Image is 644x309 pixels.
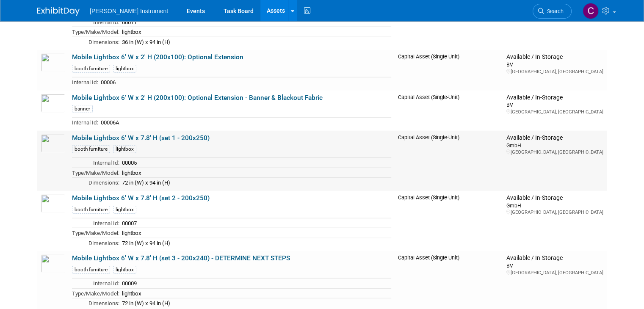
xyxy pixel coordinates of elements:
div: [GEOGRAPHIC_DATA], [GEOGRAPHIC_DATA] [506,69,603,75]
td: Capital Asset (Single-Unit) [395,191,503,251]
div: BV [506,61,603,68]
div: lightbox [113,65,136,73]
div: BV [506,262,603,269]
img: Christine Batycki [583,3,599,19]
div: booth furniture [72,266,110,274]
td: Internal Id: [72,77,98,87]
div: Available / In-Storage [506,94,603,102]
div: [GEOGRAPHIC_DATA], [GEOGRAPHIC_DATA] [506,109,603,115]
div: banner [72,105,93,113]
td: lightbox [119,288,391,298]
td: 00011 [119,17,391,27]
div: GmbH [506,142,603,149]
img: ExhibitDay [37,7,80,16]
td: Internal Id: [72,278,119,288]
a: Mobile Lightbox 6' W x 7.8' H (set 1 - 200x250) [72,134,210,142]
a: Mobile Lightbox 6' W x 7.8' H (set 3 - 200x240) - DETERMINE NEXT STEPS [72,254,290,262]
td: Capital Asset (Single-Unit) [395,91,503,131]
div: lightbox [113,206,136,214]
div: Available / In-Storage [506,53,603,61]
td: Internal Id: [72,118,98,127]
span: 72 in (W) x 94 in (H) [122,179,170,186]
div: booth furniture [72,206,110,214]
div: [GEOGRAPHIC_DATA], [GEOGRAPHIC_DATA] [506,209,603,215]
div: GmbH [506,202,603,209]
td: lightbox [119,228,391,238]
div: [GEOGRAPHIC_DATA], [GEOGRAPHIC_DATA] [506,270,603,276]
div: booth furniture [72,65,110,73]
td: Dimensions: [72,178,119,188]
td: Type/Make/Model: [72,168,119,178]
div: Available / In-Storage [506,254,603,262]
td: Internal Id: [72,17,119,27]
td: 00006 [98,77,391,87]
a: Mobile Lightbox 6' W x 2' H (200x100): Optional Extension - Banner & Blackout Fabric [72,94,323,102]
a: Mobile Lightbox 6' W x 7.8' H (set 2 - 200x250) [72,194,210,202]
div: booth furniture [72,145,110,153]
td: Internal Id: [72,218,119,228]
td: lightbox [119,27,391,37]
a: Search [533,4,572,19]
td: lightbox [119,168,391,178]
td: Type/Make/Model: [72,288,119,298]
div: BV [506,101,603,108]
span: 72 in (W) x 94 in (H) [122,300,170,306]
td: 00005 [119,158,391,168]
td: Dimensions: [72,298,119,308]
td: Capital Asset (Single-Unit) [395,131,503,191]
td: 00009 [119,278,391,288]
div: lightbox [113,145,136,153]
span: 72 in (W) x 94 in (H) [122,240,170,246]
span: [PERSON_NAME] Instrument [90,8,168,14]
td: Type/Make/Model: [72,27,119,37]
div: [GEOGRAPHIC_DATA], [GEOGRAPHIC_DATA] [506,149,603,155]
td: Capital Asset (Single-Unit) [395,50,503,90]
td: Dimensions: [72,37,119,47]
a: Mobile Lightbox 6' W x 2' H (200x100): Optional Extension [72,53,243,61]
td: 00006A [98,118,391,127]
div: lightbox [113,266,136,274]
td: Type/Make/Model: [72,228,119,238]
span: 36 in (W) x 94 in (H) [122,39,170,45]
span: Search [544,8,564,14]
div: Available / In-Storage [506,134,603,142]
td: 00007 [119,218,391,228]
div: Available / In-Storage [506,194,603,202]
td: Internal Id: [72,158,119,168]
td: Dimensions: [72,238,119,248]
